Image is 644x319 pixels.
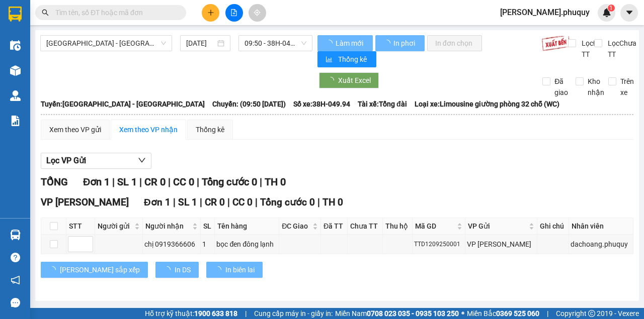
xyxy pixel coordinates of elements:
[155,262,199,278] button: In DS
[254,9,261,16] span: aim
[41,100,205,108] b: Tuyến: [GEOGRAPHIC_DATA] - [GEOGRAPHIC_DATA]
[202,176,257,188] span: Tổng cước 0
[415,98,559,110] span: Loại xe: Limousine giường phòng 32 chỗ (WC)
[230,9,237,16] span: file-add
[196,124,224,135] div: Thống kê
[164,266,175,273] span: loading
[144,196,171,208] span: Đơn 1
[338,54,368,65] span: Thống kê
[232,196,253,208] span: CC 0
[571,239,631,250] div: dachoang.phuquy
[206,262,263,278] button: In biên lai
[547,308,548,319] span: |
[317,196,320,208] span: |
[11,298,20,307] span: message
[186,38,215,49] input: 12/09/2025
[604,38,638,60] span: Lọc Chưa TT
[178,196,197,208] span: SL 1
[98,221,132,232] span: Người gửi
[46,36,166,51] span: Hà Nội - Hà Tĩnh
[200,196,202,208] span: |
[383,40,392,47] span: loading
[265,176,286,188] span: TH 0
[139,176,142,188] span: |
[326,40,334,47] span: loading
[609,5,613,12] span: 1
[492,6,598,19] span: [PERSON_NAME].phuquy
[117,176,137,188] span: SL 1
[393,38,417,49] span: In phơi
[260,196,315,208] span: Tổng cước 0
[145,308,237,319] span: Hỗ trợ kỹ thuật:
[413,235,465,254] td: TTD1209250001
[367,309,459,317] strong: 0708 023 035 - 0935 103 250
[216,239,277,250] div: bọc đen đông lạnh
[11,275,20,285] span: notification
[245,36,306,51] span: 09:50 - 38H-049.94
[293,98,350,110] span: Số xe: 38H-049.94
[578,38,604,60] span: Lọc Đã TT
[375,35,425,51] button: In phơi
[588,310,595,317] span: copyright
[214,266,225,273] span: loading
[225,264,255,275] span: In biên lai
[10,65,21,76] img: warehouse-icon
[212,98,286,110] span: Chuyến: (09:50 [DATE])
[537,218,569,235] th: Ghi chú
[41,176,68,188] span: TỔNG
[608,5,615,12] sup: 1
[260,176,262,188] span: |
[550,76,572,98] span: Đã giao
[620,4,638,22] button: caret-down
[625,8,634,17] span: caret-down
[496,309,539,317] strong: 0369 525 060
[335,308,459,319] span: Miền Nam
[616,76,638,98] span: Trên xe
[249,4,266,22] button: aim
[112,176,115,188] span: |
[317,51,376,67] button: bar-chartThống kê
[41,262,148,278] button: [PERSON_NAME] sắp xếp
[415,221,455,232] span: Mã GD
[227,196,230,208] span: |
[49,266,60,273] span: loading
[461,311,464,315] span: ⚪️
[168,176,171,188] span: |
[202,239,213,250] div: 1
[317,35,373,51] button: Làm mới
[327,77,338,84] span: loading
[205,196,225,208] span: CR 0
[138,156,146,164] span: down
[10,230,21,240] img: warehouse-icon
[215,218,279,235] th: Tên hàng
[173,176,194,188] span: CC 0
[197,176,199,188] span: |
[175,264,191,275] span: In DS
[319,72,379,88] button: Xuất Excel
[602,8,611,17] img: icon-new-feature
[60,264,140,275] span: [PERSON_NAME] sắp xếp
[9,7,22,22] img: logo-vxr
[41,196,129,208] span: VP [PERSON_NAME]
[83,176,110,188] span: Đơn 1
[467,308,539,319] span: Miền Bắc
[49,124,101,135] div: Xem theo VP gửi
[66,218,95,235] th: STT
[427,35,482,51] button: In đơn chọn
[10,40,21,51] img: warehouse-icon
[201,218,215,235] th: SL
[46,154,86,167] span: Lọc VP Gửi
[569,218,633,235] th: Nhân viên
[255,196,258,208] span: |
[282,221,310,232] span: ĐC Giao
[468,221,527,232] span: VP Gửi
[145,221,190,232] span: Người nhận
[119,124,178,135] div: Xem theo VP nhận
[41,153,151,169] button: Lọc VP Gửi
[202,4,219,22] button: plus
[338,75,371,86] span: Xuất Excel
[144,176,166,188] span: CR 0
[55,7,174,18] input: Tìm tên, số ĐT hoặc mã đơn
[254,308,333,319] span: Cung cấp máy in - giấy in:
[11,253,20,262] span: question-circle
